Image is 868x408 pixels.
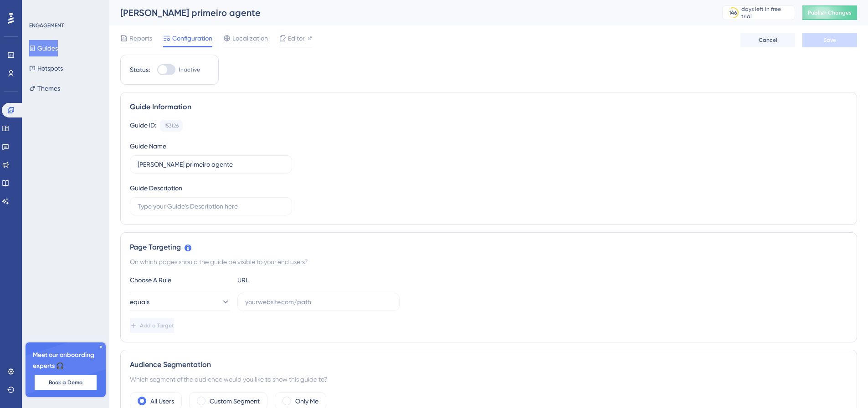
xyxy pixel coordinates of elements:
[130,293,230,311] button: equals
[288,33,305,44] span: Editor
[130,183,182,194] div: Guide Description
[130,242,847,253] div: Page Targeting
[130,64,150,75] div: Status:
[759,36,777,44] span: Cancel
[29,60,63,76] button: Hotspots
[130,318,174,333] button: Add a Target
[245,297,392,307] input: yourwebsite.com/path
[130,296,149,307] span: equals
[729,9,737,16] div: 146
[232,33,268,44] span: Localization
[130,374,847,385] div: Which segment of the audience would you like to show this guide to?
[164,122,179,129] div: 153126
[130,102,847,112] div: Guide Information
[237,275,338,286] div: URL
[49,379,82,386] span: Book a Demo
[740,33,795,47] button: Cancel
[29,40,58,56] button: Guides
[29,22,64,29] div: ENGAGEMENT
[295,396,318,407] label: Only Me
[172,33,212,44] span: Configuration
[808,9,852,16] span: Publish Changes
[130,359,847,370] div: Audience Segmentation
[150,396,174,407] label: All Users
[129,33,152,44] span: Reports
[823,36,836,44] span: Save
[140,322,174,329] span: Add a Target
[35,375,97,390] button: Book a Demo
[130,120,156,132] div: Guide ID:
[138,201,284,211] input: Type your Guide’s Description here
[130,141,166,152] div: Guide Name
[179,66,200,73] span: Inactive
[120,6,699,19] div: [PERSON_NAME] primeiro agente
[741,5,792,20] div: days left in free trial
[29,80,60,97] button: Themes
[130,275,230,286] div: Choose A Rule
[210,396,260,407] label: Custom Segment
[130,256,847,267] div: On which pages should the guide be visible to your end users?
[802,33,857,47] button: Save
[138,159,284,169] input: Type your Guide’s Name here
[802,5,857,20] button: Publish Changes
[33,350,98,372] span: Meet our onboarding experts 🎧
